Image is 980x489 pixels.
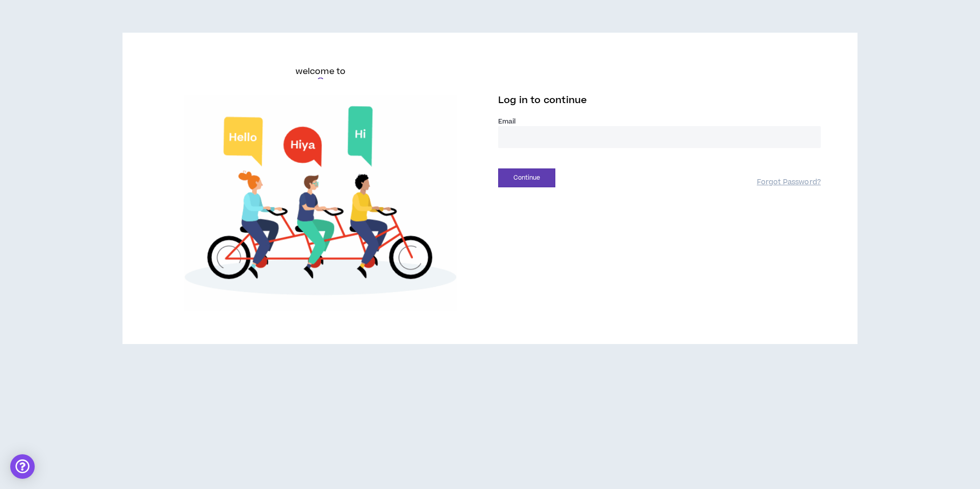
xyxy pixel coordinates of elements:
a: Forgot Password? [757,178,821,187]
button: Continue [498,168,555,187]
div: Open Intercom Messenger [10,454,35,479]
img: Welcome to Wripple [159,95,482,311]
span: Log in to continue [498,94,587,107]
label: Email [498,117,821,126]
h6: welcome to [296,65,346,78]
